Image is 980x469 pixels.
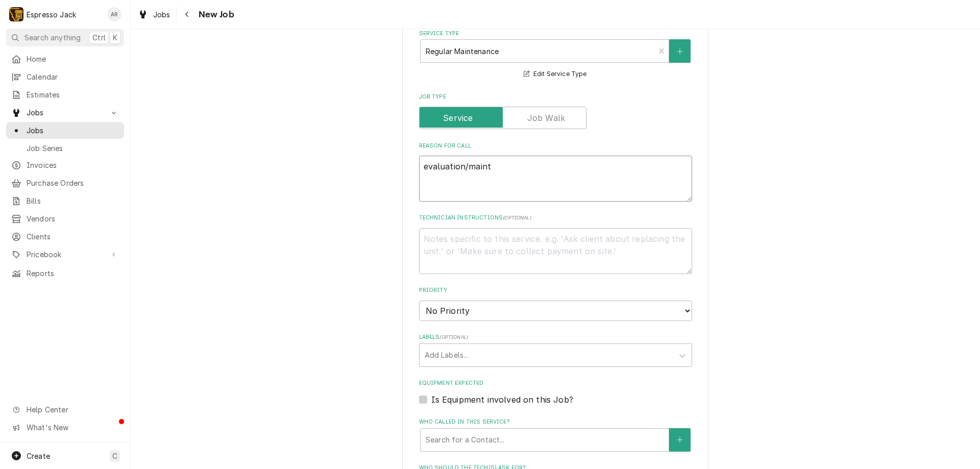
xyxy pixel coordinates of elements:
[419,93,692,129] div: Job Type
[112,451,117,461] span: C
[27,422,118,433] span: What's New
[503,215,531,220] span: ( optional )
[6,419,124,436] a: Go to What's New
[6,210,124,227] a: Vendors
[419,418,692,451] div: Who called in this service?
[9,7,23,21] div: E
[6,140,124,157] a: Job Series
[27,195,119,206] span: Bills
[27,404,118,415] span: Help Center
[6,265,124,282] a: Reports
[27,71,119,82] span: Calendar
[107,7,121,21] div: Allan Ross's Avatar
[6,228,124,245] a: Clients
[24,32,81,43] span: Search anything
[6,246,124,263] a: Go to Pricebook
[6,157,124,174] a: Invoices
[419,142,692,202] div: Reason For Call
[6,401,124,418] a: Go to Help Center
[27,249,104,260] span: Pricebook
[419,286,692,320] div: Priority
[134,6,175,23] a: Jobs
[669,428,691,452] button: Create New Contact
[27,89,119,100] span: Estimates
[27,268,119,279] span: Reports
[419,30,692,38] label: Service Type
[6,29,124,46] button: Search anythingCtrlK
[677,48,683,55] svg: Create New Service
[27,143,119,154] span: Job Series
[419,214,692,274] div: Technician Instructions
[27,107,104,118] span: Jobs
[6,122,124,139] a: Jobs
[107,7,121,21] div: AR
[6,51,124,67] a: Home
[419,418,692,426] label: Who called in this service?
[6,68,124,85] a: Calendar
[419,379,692,387] label: Equipment Expected
[6,192,124,209] a: Bills
[431,393,573,406] label: Is Equipment involved on this Job?
[195,8,234,21] span: New Job
[6,86,124,103] a: Estimates
[27,178,119,188] span: Purchase Orders
[439,334,468,340] span: ( optional )
[6,104,124,121] a: Go to Jobs
[6,175,124,191] a: Purchase Orders
[677,436,683,443] svg: Create New Contact
[419,156,692,202] textarea: evaluation/main
[419,286,692,294] label: Priority
[27,231,119,242] span: Clients
[179,6,195,22] button: Navigate back
[419,333,692,366] div: Labels
[27,54,119,64] span: Home
[419,30,692,80] div: Service Type
[27,213,119,224] span: Vendors
[92,32,106,43] span: Ctrl
[419,379,692,405] div: Equipment Expected
[419,93,692,101] label: Job Type
[27,160,119,170] span: Invoices
[419,142,692,150] label: Reason For Call
[419,333,692,341] label: Labels
[113,32,117,43] span: K
[27,452,50,460] span: Create
[9,7,23,21] div: Espresso Jack's Avatar
[27,9,76,20] div: Espresso Jack
[522,68,588,81] button: Edit Service Type
[419,214,692,222] label: Technician Instructions
[153,9,170,20] span: Jobs
[27,125,119,136] span: Jobs
[669,39,691,63] button: Create New Service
